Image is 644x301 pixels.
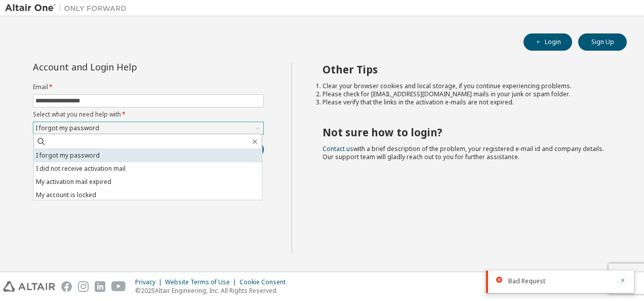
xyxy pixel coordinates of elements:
li: I forgot my password [33,149,262,162]
div: I forgot my password [34,123,101,134]
li: Please check for [EMAIL_ADDRESS][DOMAIN_NAME] mails in your junk or spam folder. [323,90,609,98]
img: altair_logo.svg [3,281,55,292]
div: Privacy [135,278,165,286]
a: Contact us [323,144,353,153]
img: instagram.svg [78,281,89,292]
li: Clear your browser cookies and local storage, if you continue experiencing problems. [323,82,609,90]
label: Email [33,83,264,91]
img: Altair One [5,3,132,13]
span: Bad Request [508,277,545,285]
button: Login [524,33,572,51]
li: Please verify that the links in the activation e-mails are not expired. [323,98,609,106]
h2: Other Tips [323,63,609,76]
img: facebook.svg [61,281,72,292]
div: Website Terms of Use [165,278,239,286]
h2: Not sure how to login? [323,126,609,139]
label: Select what you need help with [33,110,264,119]
button: Sign Up [578,33,627,51]
span: with a brief description of the problem, your registered e-mail id and company details. Our suppo... [323,144,604,161]
p: © 2025 Altair Engineering, Inc. All Rights Reserved. [135,286,292,295]
div: Cookie Consent [239,278,292,286]
div: Account and Login Help [33,63,218,71]
img: linkedin.svg [95,281,105,292]
div: I forgot my password [33,122,263,134]
img: youtube.svg [111,281,126,292]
